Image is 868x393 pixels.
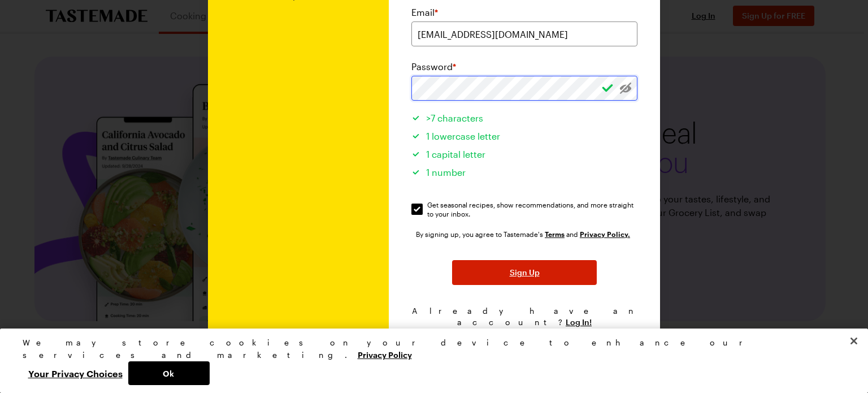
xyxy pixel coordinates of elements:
label: Password [411,60,456,74]
button: Your Privacy Choices [23,361,128,385]
a: More information about your privacy, opens in a new tab [358,349,412,360]
input: Get seasonal recipes, show recommendations, and more straight to your inbox. [411,204,423,215]
label: Email [411,6,438,19]
span: 1 lowercase letter [426,131,500,141]
button: Sign Up [452,260,597,285]
span: 1 capital letter [426,149,485,159]
button: Close [841,329,866,353]
div: Privacy [23,336,836,385]
button: Log In! [566,317,592,328]
span: >7 characters [426,113,483,123]
a: Tastemade Terms of Service [545,229,565,239]
div: We may store cookies on your device to enhance our services and marketing. [23,336,836,361]
span: Sign Up [510,267,540,278]
div: By signing up, you agree to Tastemade's and [416,228,633,240]
span: Already have an account? [412,306,637,327]
span: 1 number [426,167,466,178]
a: Tastemade Privacy Policy [580,229,630,239]
button: Ok [128,361,210,385]
span: Get seasonal recipes, show recommendations, and more straight to your inbox. [427,200,639,218]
